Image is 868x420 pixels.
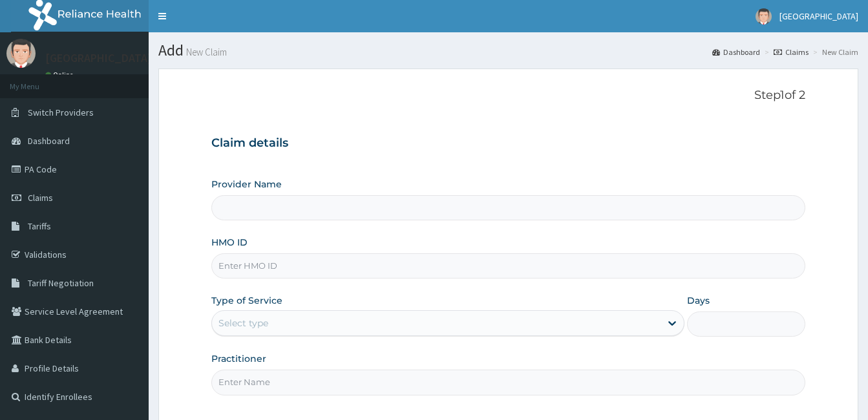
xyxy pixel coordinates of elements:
[211,253,805,278] input: Enter HMO ID
[779,10,858,22] span: [GEOGRAPHIC_DATA]
[211,236,248,249] label: HMO ID
[712,47,760,58] a: Dashboard
[28,192,53,204] span: Claims
[756,8,772,25] img: User Image
[211,370,805,395] input: Enter Name
[211,136,805,151] h3: Claim details
[184,47,227,57] small: New Claim
[211,89,805,103] p: Step 1 of 2
[158,42,858,59] h1: Add
[211,352,266,365] label: Practitioner
[687,294,710,307] label: Days
[218,317,268,330] div: Select type
[28,135,70,147] span: Dashboard
[28,220,51,232] span: Tariffs
[45,52,152,64] p: [GEOGRAPHIC_DATA]
[810,47,858,58] li: New Claim
[28,277,94,289] span: Tariff Negotiation
[211,294,282,307] label: Type of Service
[774,47,809,58] a: Claims
[211,178,282,191] label: Provider Name
[45,70,76,79] a: Online
[28,107,94,118] span: Switch Providers
[6,39,36,68] img: User Image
